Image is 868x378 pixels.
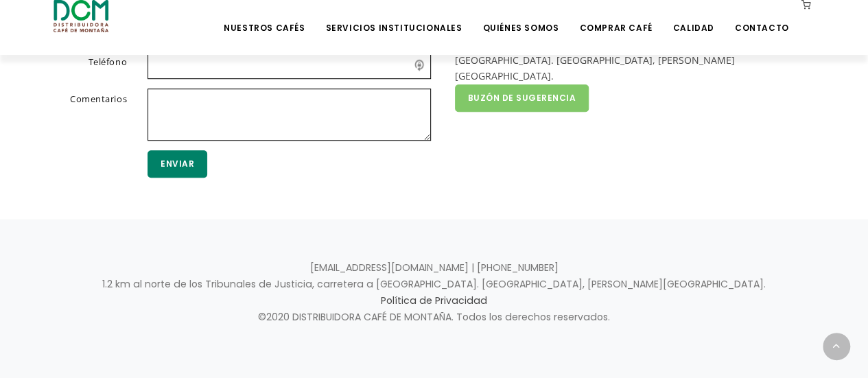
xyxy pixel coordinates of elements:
[664,1,722,34] a: Calidad
[317,1,470,34] a: Servicios Institucionales
[36,88,138,138] label: Comentarios
[54,260,815,326] p: [EMAIL_ADDRESS][DOMAIN_NAME] | [PHONE_NUMBER] 1.2 km al norte de los Tribunales de Justicia, carr...
[36,51,138,76] label: Teléfono
[455,84,589,112] a: Buzón de Sugerencia
[215,1,313,34] a: Nuestros Cafés
[455,36,805,84] li: 1.2 km al norte de los Tribunales de Justicia, carretera a [GEOGRAPHIC_DATA]. [GEOGRAPHIC_DATA], ...
[727,1,797,34] a: Contacto
[571,1,660,34] a: Comprar Café
[381,294,487,307] a: Política de Privacidad
[474,1,567,34] a: Quiénes Somos
[148,150,207,178] button: Enviar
